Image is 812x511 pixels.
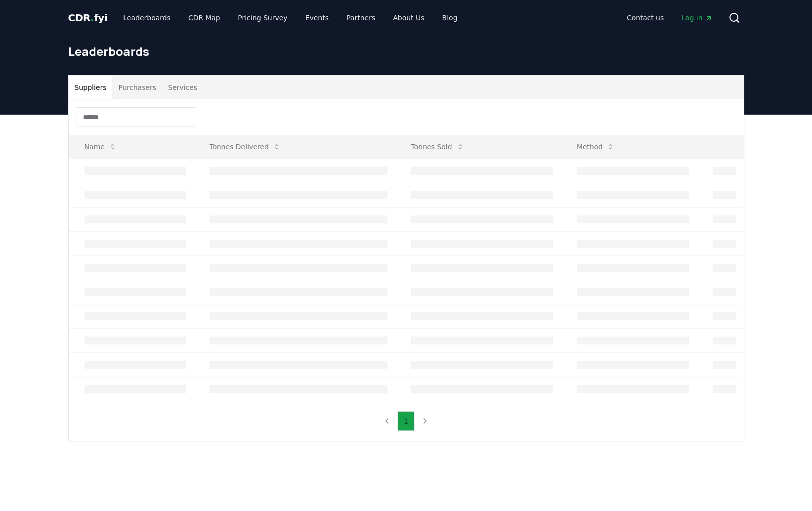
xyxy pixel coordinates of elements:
[115,9,178,27] a: Leaderboards
[674,9,720,27] a: Log in
[202,137,289,157] button: Tonnes Delivered
[115,9,465,27] nav: Main
[77,137,125,157] button: Name
[298,9,337,27] a: Events
[619,9,720,27] nav: Main
[112,76,162,99] button: Purchasers
[68,11,108,25] a: CDR.fyi
[180,9,228,27] a: CDR Map
[434,9,466,27] a: Blog
[230,9,295,27] a: Pricing Survey
[619,9,672,27] a: Contact us
[403,137,472,157] button: Tonnes Sold
[90,12,94,24] span: .
[68,43,744,59] h1: Leaderboards
[339,9,383,27] a: Partners
[68,12,108,24] span: CDR fyi
[385,9,432,27] a: About Us
[69,76,113,99] button: Suppliers
[162,76,203,99] button: Services
[397,411,415,431] button: 1
[682,13,712,23] span: Log in
[569,137,623,157] button: Method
